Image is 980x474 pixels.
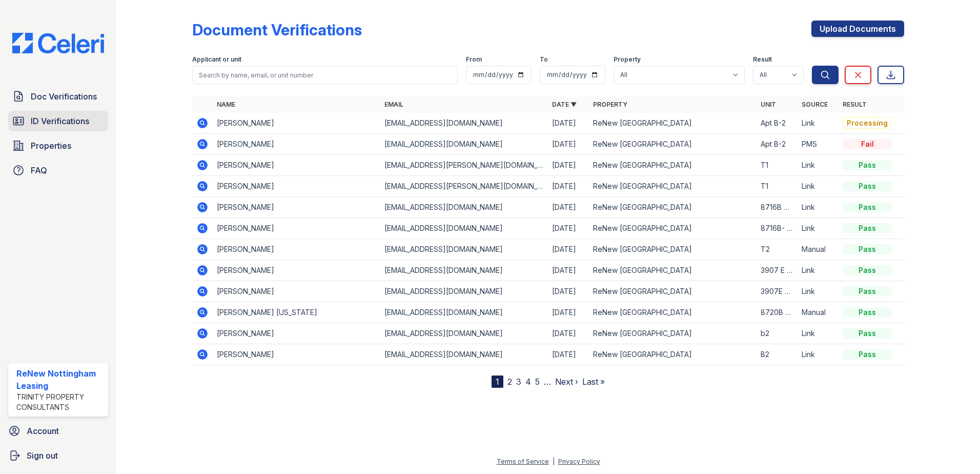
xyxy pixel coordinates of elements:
a: Next › [555,377,578,387]
td: Link [798,113,839,134]
td: [DATE] [548,281,589,302]
a: ID Verifications [8,111,108,131]
a: Last » [582,377,605,387]
td: ReNew [GEOGRAPHIC_DATA] [589,260,757,281]
a: Source [802,101,828,108]
a: 2 [507,377,512,387]
td: B2 [757,344,798,365]
td: Link [798,218,839,239]
td: Link [798,344,839,365]
td: ReNew [GEOGRAPHIC_DATA] [589,197,757,218]
td: [EMAIL_ADDRESS][DOMAIN_NAME] [380,260,548,281]
td: T1 [757,155,798,176]
span: Account [27,425,59,437]
td: b2 [757,323,798,344]
div: Processing [843,117,892,129]
td: [DATE] [548,344,589,365]
label: Property [614,55,641,64]
img: CE_Logo_Blue-a8612792a0a2168367f1c8372b55b34899dd931a85d93a1a3d3e32e68fde9ad4.png [4,33,112,53]
td: [DATE] [548,134,589,155]
td: 8720B T-1 [757,302,798,323]
div: Pass [843,307,892,318]
td: ReNew [GEOGRAPHIC_DATA] [589,344,757,365]
td: ReNew [GEOGRAPHIC_DATA] [589,281,757,302]
div: Trinity Property Consultants [16,392,104,412]
td: [DATE] [548,323,589,344]
td: [PERSON_NAME] [213,260,380,281]
div: 1 [492,376,503,388]
div: Pass [843,160,892,170]
div: Pass [843,181,892,191]
td: ReNew [GEOGRAPHIC_DATA] [589,113,757,134]
td: [PERSON_NAME] [213,323,380,344]
td: Manual [798,302,839,323]
a: Terms of Service [497,458,549,465]
a: Property [593,101,627,108]
td: Link [798,155,839,176]
div: Pass [843,244,892,254]
a: Upload Documents [811,21,904,37]
span: ID Verifications [31,115,89,127]
a: Email [384,101,403,108]
a: Privacy Policy [558,458,600,465]
td: T1 [757,176,798,197]
a: Result [843,101,867,108]
td: Link [798,176,839,197]
td: [EMAIL_ADDRESS][DOMAIN_NAME] [380,218,548,239]
td: [DATE] [548,176,589,197]
td: [EMAIL_ADDRESS][PERSON_NAME][DOMAIN_NAME] [380,176,548,197]
label: From [466,55,482,64]
td: [PERSON_NAME] [213,155,380,176]
td: [EMAIL_ADDRESS][DOMAIN_NAME] [380,134,548,155]
a: 4 [525,377,531,387]
td: [PERSON_NAME] [213,281,380,302]
span: Doc Verifications [31,90,97,103]
td: [EMAIL_ADDRESS][DOMAIN_NAME] [380,323,548,344]
td: ReNew [GEOGRAPHIC_DATA] [589,302,757,323]
a: Sign out [4,445,112,466]
td: [EMAIL_ADDRESS][DOMAIN_NAME] [380,239,548,260]
td: [EMAIL_ADDRESS][DOMAIN_NAME] [380,302,548,323]
td: [PERSON_NAME] [US_STATE] [213,302,380,323]
td: [PERSON_NAME] [213,218,380,239]
div: ReNew Nottingham Leasing [16,367,104,392]
td: T2 [757,239,798,260]
td: Link [798,323,839,344]
a: FAQ [8,160,108,181]
td: [EMAIL_ADDRESS][DOMAIN_NAME] [380,281,548,302]
a: Name [217,101,235,108]
td: [PERSON_NAME] [213,239,380,260]
td: Link [798,260,839,281]
a: Doc Verifications [8,86,108,107]
span: FAQ [31,164,47,176]
td: [EMAIL_ADDRESS][DOMAIN_NAME] [380,197,548,218]
a: 3 [516,377,521,387]
td: [EMAIL_ADDRESS][DOMAIN_NAME] [380,344,548,365]
td: 3907E B-2 [757,281,798,302]
td: PMS [798,134,839,155]
td: [DATE] [548,260,589,281]
td: Apt B-2 [757,113,798,134]
label: To [540,55,548,64]
td: [DATE] [548,113,589,134]
a: Account [4,421,112,441]
td: ReNew [GEOGRAPHIC_DATA] [589,155,757,176]
span: Sign out [27,449,58,462]
label: Applicant or unit [192,55,241,64]
a: Unit [761,101,776,108]
div: Pass [843,202,892,212]
div: Fail [843,139,892,149]
label: Result [753,55,772,64]
td: ReNew [GEOGRAPHIC_DATA] [589,176,757,197]
td: Apt B-2 [757,134,798,155]
td: 3907 E B-2 [757,260,798,281]
a: 5 [535,377,540,387]
td: 8716B- AptB-2 [757,218,798,239]
a: Date ▼ [552,101,577,108]
td: [PERSON_NAME] [213,176,380,197]
td: [DATE] [548,197,589,218]
div: Document Verifications [192,21,362,39]
td: ReNew [GEOGRAPHIC_DATA] [589,239,757,260]
div: Pass [843,223,892,233]
td: [DATE] [548,218,589,239]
